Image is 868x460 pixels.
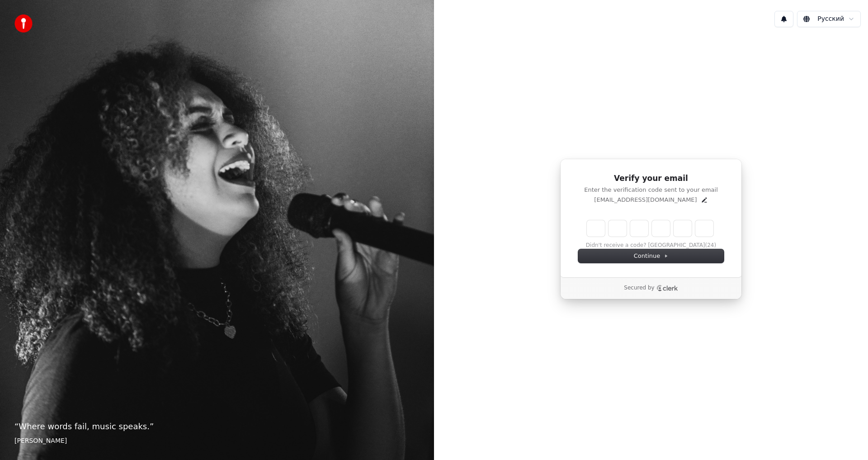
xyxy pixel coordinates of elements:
[695,220,713,237] input: Digit 6
[578,173,724,184] h1: Verify your email
[630,220,648,237] input: Digit 3
[674,220,692,237] input: Digit 5
[578,186,724,194] p: Enter the verification code sent to your email
[587,220,605,237] input: Enter verification code. Digit 1
[578,249,724,263] button: Continue
[634,252,668,260] span: Continue
[14,14,33,33] img: youka
[656,285,678,291] a: Clerk logo
[652,220,670,237] input: Digit 4
[594,196,697,204] p: [EMAIL_ADDRESS][DOMAIN_NAME]
[624,285,654,292] p: Secured by
[609,220,627,237] input: Digit 2
[701,196,708,204] button: Edit
[585,218,715,238] div: Verification code input
[14,420,420,433] p: “ Where words fail, music speaks. ”
[14,436,420,446] footer: [PERSON_NAME]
